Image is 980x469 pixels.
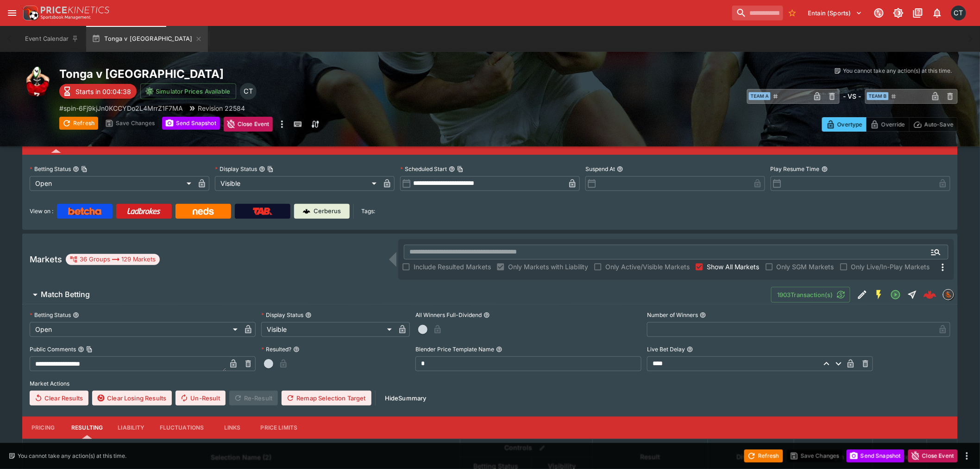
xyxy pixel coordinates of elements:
[20,4,39,22] img: PriceKinetics Logo
[41,15,91,19] img: Sportsbook Management
[854,286,871,303] button: Edit Detail
[224,117,273,132] button: Close Event
[259,166,265,172] button: Display StatusCopy To Clipboard
[30,377,950,391] label: Market Actions
[732,6,783,20] input: search
[943,289,954,300] div: sportingsolutions
[73,312,79,318] button: Betting Status
[215,176,380,191] div: Visible
[937,262,949,273] svg: More
[457,166,464,172] button: Copy To Clipboard
[176,391,225,406] button: Un-Result
[771,287,850,303] button: 1903Transaction(s)
[961,450,973,462] button: more
[152,417,212,439] button: Fluctuations
[64,417,110,439] button: Resulting
[496,346,503,353] button: Blender Price Template Name
[22,285,771,304] button: Match Betting
[81,166,88,172] button: Copy To Clipboard
[415,345,494,353] p: Blender Price Template Name
[30,176,195,191] div: Open
[951,6,966,20] div: Cameron Tarver
[929,5,946,21] button: Notifications
[4,5,20,21] button: open drawer
[871,286,887,303] button: SGM Enabled
[68,208,101,215] img: Betcha
[822,117,958,132] div: Start From
[305,312,312,318] button: Display Status
[73,166,79,172] button: Betting StatusCopy To Clipboard
[86,346,93,353] button: Copy To Clipboard
[212,417,253,439] button: Links
[744,450,783,463] button: Refresh
[843,91,861,101] h6: - VS -
[617,166,623,172] button: Suspend At
[30,345,76,353] p: Public Comments
[908,450,958,463] button: Close Event
[460,439,593,457] th: Controls
[822,117,867,132] button: Overtype
[923,288,936,301] div: 11856c4b-98a9-40dc-b2e0-760a9b2c82e9
[30,322,241,337] div: Open
[30,204,53,219] label: View on :
[700,312,706,318] button: Number of Winners
[240,83,257,100] div: Cameron Tarver
[253,208,272,215] img: TabNZ
[949,3,969,23] button: Cameron Tarver
[276,117,288,132] button: more
[904,286,921,303] button: Straight
[943,290,954,300] img: sportingsolutions
[822,166,828,172] button: Play Resume Time
[293,346,300,353] button: Resulted?
[78,346,84,353] button: Public CommentsCopy To Clipboard
[92,391,172,406] button: Clear Losing Results
[19,26,84,52] button: Event Calendar
[59,67,509,81] h2: Copy To Clipboard
[536,442,548,454] button: Bulk edit
[887,286,904,303] button: Open
[30,165,71,173] p: Betting Status
[193,208,214,215] img: Neds
[267,166,274,172] button: Copy To Clipboard
[253,417,305,439] button: Price Limits
[923,288,936,301] img: logo-cerberus--red.svg
[379,391,432,406] button: HideSummary
[229,391,278,406] span: Re-Result
[22,417,64,439] button: Pricing
[909,117,958,132] button: Auto-Save
[282,391,371,406] button: Remap Selection Target
[687,346,693,353] button: Live Bet Delay
[785,6,800,20] button: No Bookmarks
[41,290,90,299] h6: Match Betting
[400,165,447,173] p: Scheduled Start
[847,450,905,463] button: Send Snapshot
[75,87,131,96] p: Starts in 00:04:38
[921,285,939,304] a: 11856c4b-98a9-40dc-b2e0-760a9b2c82e9
[837,120,862,129] p: Overtype
[867,92,889,100] span: Team B
[30,254,62,265] h5: Markets
[414,262,491,272] span: Include Resulted Markets
[707,262,760,272] span: Show All Markets
[585,165,615,173] p: Suspend At
[162,117,220,130] button: Send Snapshot
[881,120,905,129] p: Override
[30,391,88,406] button: Clear Results
[110,417,152,439] button: Liability
[605,262,690,272] span: Only Active/Visible Markets
[771,165,820,173] p: Play Resume Time
[890,289,901,300] svg: Open
[484,312,490,318] button: All Winners Full-Dividend
[890,5,907,21] button: Toggle light/dark mode
[261,345,291,353] p: Resulted?
[871,5,887,21] button: Connected to PK
[866,117,909,132] button: Override
[361,204,375,219] label: Tags:
[924,120,954,129] p: Auto-Save
[86,26,208,52] button: Tonga v [GEOGRAPHIC_DATA]
[303,208,310,215] img: Cerberus
[803,6,868,20] button: Select Tenant
[59,103,183,113] p: Copy To Clipboard
[314,207,341,216] p: Cerberus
